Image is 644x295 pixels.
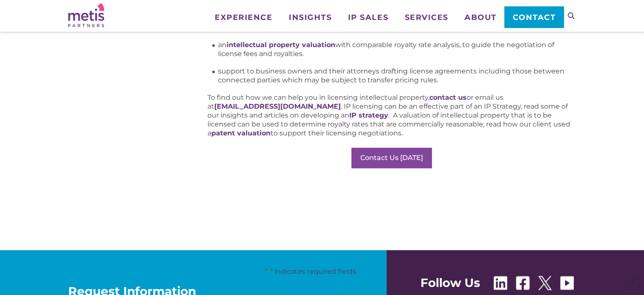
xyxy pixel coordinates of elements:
[227,41,335,49] a: intellectual property valuation
[494,276,507,290] img: Linkedin
[429,93,467,101] a: contact us
[504,6,563,28] a: Contact
[513,14,556,21] span: Contact
[464,14,497,21] span: About
[349,111,388,119] a: IP strategy
[215,14,272,21] span: Experience
[538,276,552,290] img: X
[348,14,388,21] span: IP Sales
[207,93,576,138] p: To find out how we can help you in licensing intellectual property, or email us at . IP licensing...
[625,276,640,291] span: Back to Top
[218,67,576,84] li: support to business owners and their attorneys drafting license agreements including those betwee...
[68,3,104,27] img: Metis Partners
[560,276,574,290] img: Youtube
[404,14,448,21] span: Services
[289,14,332,21] span: Insights
[218,40,576,58] li: an with comparable royalty rate analysis, to guide the negotiation of license fees and royalties.
[211,129,271,137] a: patent valuation
[68,267,356,276] p: " " indicates required fields
[351,148,432,168] a: Contact Us [DATE]
[516,276,530,290] img: Facebook
[420,277,480,289] span: Follow Us
[214,102,341,110] a: [EMAIL_ADDRESS][DOMAIN_NAME]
